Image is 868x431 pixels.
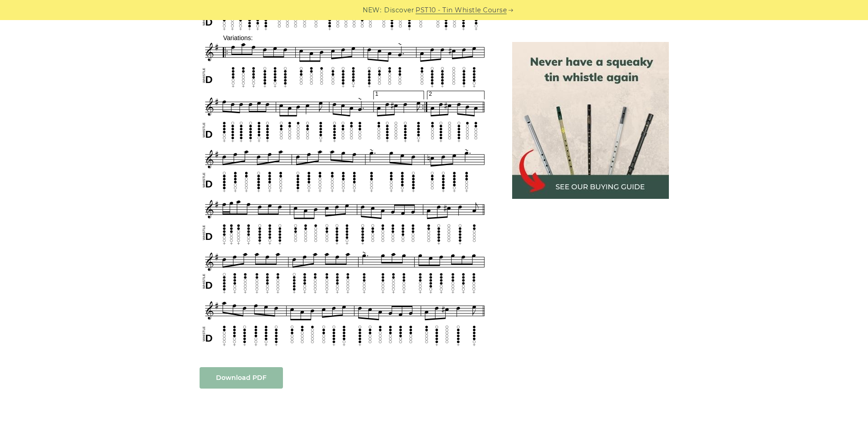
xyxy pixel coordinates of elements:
a: PST10 - Tin Whistle Course [416,5,507,16]
a: Download PDF [200,367,283,389]
span: NEW: [363,5,381,16]
span: Discover [384,5,414,16]
img: tin whistle buying guide [512,42,669,199]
